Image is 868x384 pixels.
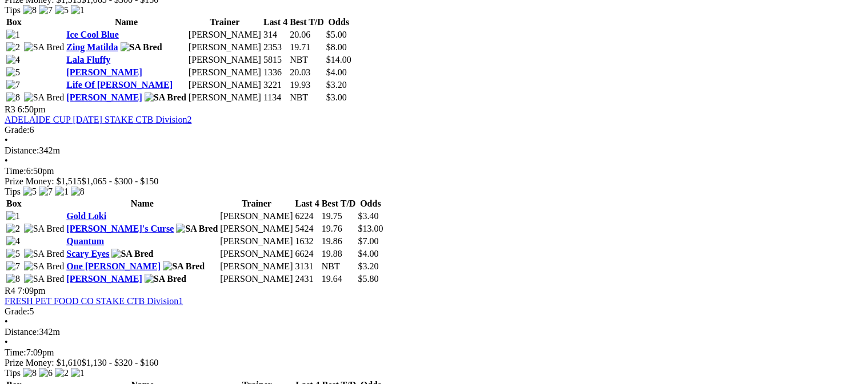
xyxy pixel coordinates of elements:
[24,249,65,259] img: SA Bred
[71,368,85,378] img: 1
[18,286,46,296] span: 7:09pm
[6,274,20,284] img: 8
[219,223,293,235] td: [PERSON_NAME]
[66,42,118,52] a: Zing Matilda
[24,274,65,284] img: SA Bred
[326,92,347,102] span: $3.00
[5,347,863,358] div: 7:09pm
[39,187,53,197] img: 7
[289,17,325,28] th: Best T/D
[23,5,37,15] img: 8
[121,42,162,52] img: SA Bred
[5,347,26,357] span: Time:
[219,236,293,247] td: [PERSON_NAME]
[289,92,325,103] td: NBT
[5,145,39,155] span: Distance:
[326,30,347,39] span: $5.00
[66,261,161,271] a: One [PERSON_NAME]
[188,17,262,28] th: Trainer
[289,79,325,91] td: 19.93
[23,368,37,378] img: 8
[5,327,39,337] span: Distance:
[219,261,293,272] td: [PERSON_NAME]
[326,80,347,90] span: $3.20
[358,274,378,284] span: $5.80
[71,187,85,197] img: 8
[6,211,20,221] img: 1
[111,249,153,259] img: SA Bred
[39,5,53,15] img: 7
[6,17,22,27] span: Box
[358,211,378,221] span: $3.40
[289,67,325,78] td: 20.03
[321,223,357,235] td: 19.76
[6,199,22,208] span: Box
[188,54,262,66] td: [PERSON_NAME]
[5,115,191,124] a: ADELAIDE CUP [DATE] STAKE CTB Division2
[295,223,320,235] td: 5424
[6,67,20,78] img: 5
[263,42,288,53] td: 2353
[24,261,65,272] img: SA Bred
[5,156,8,165] span: •
[66,236,104,246] a: Quantum
[66,224,174,233] a: [PERSON_NAME]'s Curse
[6,80,20,90] img: 7
[263,67,288,78] td: 1336
[5,306,863,317] div: 5
[188,67,262,78] td: [PERSON_NAME]
[321,211,357,222] td: 19.75
[295,211,320,222] td: 6224
[5,104,15,114] span: R3
[263,92,288,103] td: 1134
[5,317,8,326] span: •
[263,29,288,41] td: 314
[24,42,65,52] img: SA Bred
[6,261,20,272] img: 7
[219,211,293,222] td: [PERSON_NAME]
[289,42,325,53] td: 19.71
[71,5,85,15] img: 1
[66,274,142,284] a: [PERSON_NAME]
[6,236,20,246] img: 4
[358,261,378,271] span: $3.20
[326,67,347,77] span: $4.00
[55,368,69,378] img: 2
[321,261,357,272] td: NBT
[219,248,293,260] td: [PERSON_NAME]
[358,236,378,246] span: $7.00
[188,79,262,91] td: [PERSON_NAME]
[5,306,30,316] span: Grade:
[321,248,357,260] td: 19.88
[5,125,30,135] span: Grade:
[24,92,65,103] img: SA Bred
[23,187,37,197] img: 5
[5,358,863,368] div: Prize Money: $1,610
[295,248,320,260] td: 6624
[163,261,205,272] img: SA Bred
[66,80,173,90] a: Life Of [PERSON_NAME]
[145,274,186,284] img: SA Bred
[321,236,357,247] td: 19.86
[24,224,65,234] img: SA Bred
[5,296,183,306] a: FRESH PET FOOD CO STAKE CTB Division1
[5,187,21,196] span: Tips
[5,286,15,296] span: R4
[5,176,863,187] div: Prize Money: $1,515
[145,92,186,103] img: SA Bred
[326,42,347,52] span: $8.00
[295,236,320,247] td: 1632
[6,30,20,40] img: 1
[5,5,21,15] span: Tips
[82,358,159,367] span: $1,130 - $320 - $160
[263,17,288,28] th: Last 4
[263,79,288,91] td: 3221
[357,198,383,209] th: Odds
[188,92,262,103] td: [PERSON_NAME]
[5,166,26,176] span: Time:
[5,135,8,145] span: •
[66,249,109,258] a: Scary Eyes
[5,145,863,156] div: 342m
[295,198,320,209] th: Last 4
[6,249,20,259] img: 5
